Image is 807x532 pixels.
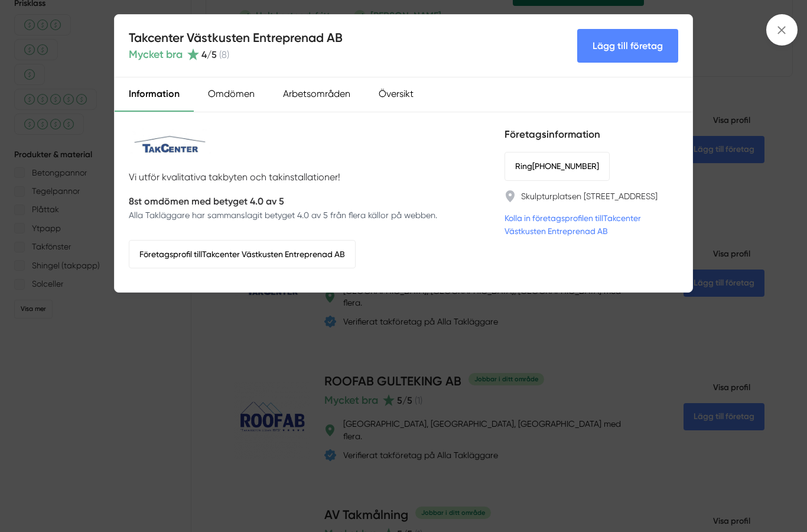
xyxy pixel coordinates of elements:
h5: Företagsinformation [505,126,678,142]
a: Kolla in företagsprofilen tillTakcenter Västkusten Entreprenad AB [505,212,678,238]
h4: Takcenter Västkusten Entreprenad AB [129,29,343,46]
a: Företagsprofil tillTakcenter Västkusten Entreprenad AB [129,240,356,268]
a: Skulpturplatsen [STREET_ADDRESS] [521,190,658,202]
span: 4 /5 [201,49,217,60]
a: Ring[PHONE_NUMBER] [505,152,610,180]
div: Arbetsområden [269,77,365,112]
div: Information [115,77,194,112]
img: Takcenter Västkusten Entreprenad AB logotyp [129,126,211,160]
span: ( 8 ) [219,49,229,60]
div: Översikt [365,77,428,112]
p: Vi utför kvalitativa takbyten och takinstallationer! [129,170,490,184]
span: Mycket bra [129,46,183,63]
: Lägg till företag [577,29,678,63]
p: 8st omdömen med betyget 4.0 av 5 [129,194,437,209]
div: Omdömen [194,77,269,112]
p: Alla Takläggare har sammanslagit betyget 4.0 av 5 från flera källor på webben. [129,209,437,221]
